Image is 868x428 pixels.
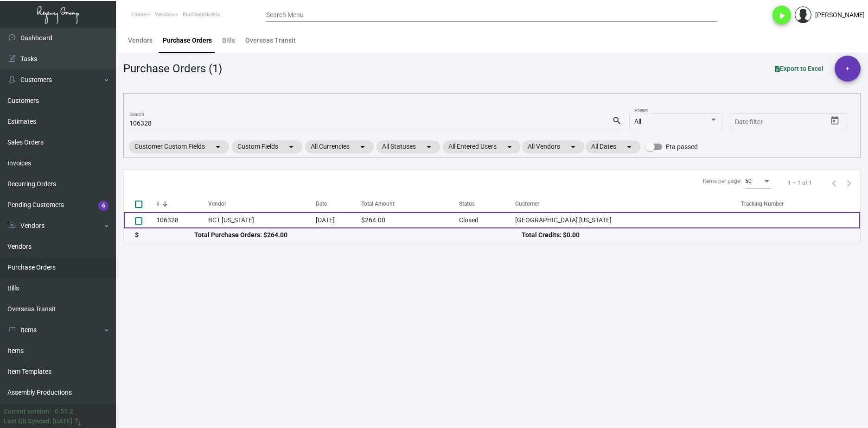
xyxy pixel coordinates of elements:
[156,200,160,208] div: #
[55,407,73,416] div: 0.51.2
[767,60,831,77] button: Export to Excel
[828,113,842,128] button: Open calendar
[129,140,229,153] mat-chip: Customer Custom Fields
[135,230,194,240] div: $
[183,12,220,18] span: PurchaseOrders
[208,200,316,208] div: Vendor
[788,179,812,187] div: 1 – 1 of 1
[305,140,374,153] mat-chip: All Currencies
[703,177,741,185] div: Items per page:
[827,176,842,190] button: Previous page
[522,140,584,153] mat-chip: All Vendors
[459,200,475,208] div: Status
[155,12,174,18] span: Vendors
[568,141,579,152] mat-icon: arrow_drop_down
[735,119,764,126] input: Start date
[156,200,208,208] div: #
[772,119,816,126] input: End date
[772,6,791,24] button: play_arrow
[666,141,698,152] span: Eta passed
[459,200,516,208] div: Status
[156,212,208,228] td: 106328
[846,56,849,82] span: +
[815,10,865,20] div: [PERSON_NAME]
[515,200,741,208] div: Customer
[515,200,539,208] div: Customer
[745,178,771,185] mat-select: Items per page:
[128,36,153,45] div: Vendors
[361,212,459,228] td: $264.00
[232,140,302,153] mat-chip: Custom Fields
[222,36,235,45] div: Bills
[775,65,823,72] span: Export to Excel
[361,200,459,208] div: Total Amount
[504,141,515,152] mat-icon: arrow_drop_down
[208,200,226,208] div: Vendor
[245,36,296,45] div: Overseas Transit
[741,200,784,208] div: Tracking Number
[286,141,297,152] mat-icon: arrow_drop_down
[377,140,440,153] mat-chip: All Statuses
[459,212,516,228] td: Closed
[634,118,641,125] span: All
[316,200,327,208] div: Date
[776,10,787,21] i: play_arrow
[357,141,368,152] mat-icon: arrow_drop_down
[835,56,861,82] button: +
[423,141,434,152] mat-icon: arrow_drop_down
[361,200,395,208] div: Total Amount
[4,407,51,416] div: Current version:
[132,12,146,18] span: Home
[123,60,222,77] div: Purchase Orders (1)
[612,115,622,126] mat-icon: search
[212,141,223,152] mat-icon: arrow_drop_down
[316,200,361,208] div: Date
[842,176,856,190] button: Next page
[443,140,521,153] mat-chip: All Entered Users
[522,230,849,240] div: Total Credits: $0.00
[745,178,752,184] span: 50
[163,36,212,45] div: Purchase Orders
[515,212,741,228] td: [GEOGRAPHIC_DATA] [US_STATE]
[208,212,316,228] td: BCT [US_STATE]
[586,140,640,153] mat-chip: All Dates
[624,141,635,152] mat-icon: arrow_drop_down
[194,230,522,240] div: Total Purchase Orders: $264.00
[316,212,361,228] td: [DATE]
[741,200,860,208] div: Tracking Number
[795,6,811,23] img: admin@bootstrapmaster.com
[4,416,72,426] div: Last Qb Synced: [DATE]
